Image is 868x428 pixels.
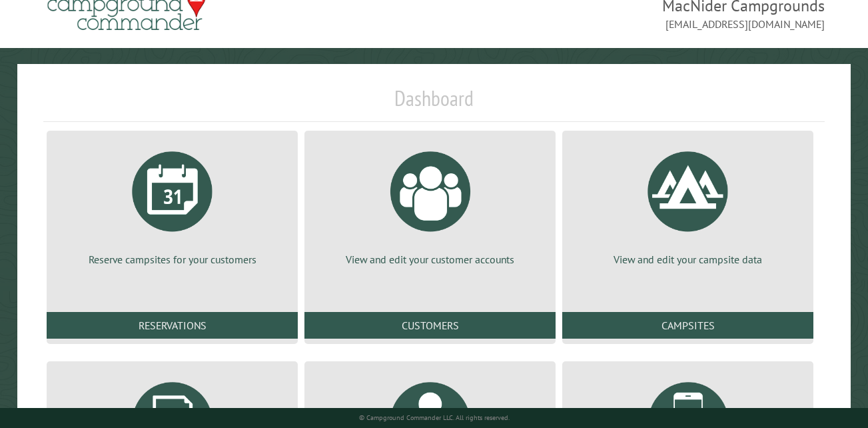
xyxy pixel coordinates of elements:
[304,312,556,339] a: Customers
[320,141,540,267] a: View and edit your customer accounts
[63,141,282,267] a: Reserve campsites for your customers
[578,141,797,267] a: View and edit your campsite data
[63,252,282,267] p: Reserve campsites for your customers
[359,413,510,422] small: © Campground Commander LLC. All rights reserved.
[47,312,298,339] a: Reservations
[43,85,825,122] h1: Dashboard
[320,252,540,267] p: View and edit your customer accounts
[562,312,813,339] a: Campsites
[578,252,797,267] p: View and edit your campsite data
